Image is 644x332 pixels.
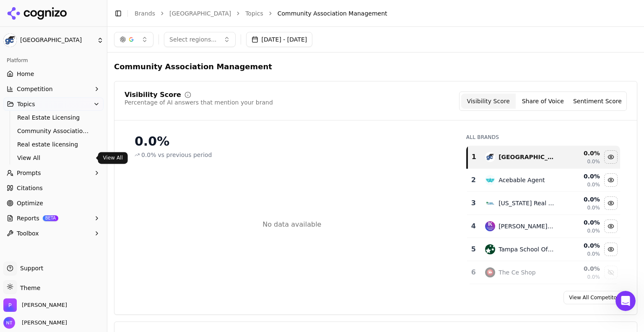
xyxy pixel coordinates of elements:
[14,152,93,164] a: View All
[587,158,600,165] span: 0.0%
[3,166,104,180] button: Prompts
[5,3,21,19] button: go back
[461,94,516,109] button: Visibility Score
[470,244,477,254] div: 5
[114,61,272,73] span: Community Association Management
[17,154,90,162] span: View All
[485,198,495,208] img: florida real estate school
[499,176,545,184] div: Acebable Agent
[470,221,477,231] div: 4
[485,221,495,231] img: kaplan real estate education
[587,181,600,188] span: 0.0%
[3,181,104,195] a: Citations
[17,100,35,108] span: Topics
[499,268,536,277] div: The Ce Shop
[3,54,104,67] div: Platform
[43,215,58,221] span: BETA
[17,264,43,272] span: Support
[14,112,93,123] a: Real Estate Licensing
[3,97,104,111] button: Topics
[561,264,600,273] div: 0.0 %
[17,113,90,122] span: Real Estate Licensing
[169,9,231,18] a: [GEOGRAPHIC_DATA]
[3,298,17,312] img: Perrill
[17,140,90,149] span: Real estate licensing
[587,251,600,257] span: 0.0%
[135,9,621,18] nav: breadcrumb
[3,196,104,210] a: Optimize
[7,238,161,252] textarea: Message…
[262,220,321,230] div: No data available
[466,146,620,284] div: Data table
[561,172,600,180] div: 0.0 %
[570,94,625,109] button: Sentiment Score
[135,10,155,17] a: Brands
[147,3,162,18] div: Close
[17,85,53,93] span: Competition
[26,255,33,262] button: Emoji picker
[499,199,554,207] div: [US_STATE] Real Estate School
[13,255,20,262] button: Upload attachment
[499,222,554,230] div: [PERSON_NAME] Real Estate Education
[466,134,620,141] div: All Brands
[467,215,620,238] tr: 4kaplan real estate education[PERSON_NAME] Real Estate Education0.0%0.0%Hide kaplan real estate e...
[516,94,570,109] button: Share of Voice
[125,91,181,98] div: Visibility Score
[131,3,147,19] button: Home
[470,175,477,185] div: 2
[3,227,104,240] button: Toolbox
[467,238,620,261] tr: 5tampa school of real estateTampa School Of Real Estate0.0%0.0%Hide tampa school of real estate data
[604,266,618,279] button: Show the ce shop data
[17,184,43,192] span: Citations
[17,70,34,78] span: Home
[17,214,39,222] span: Reports
[587,274,600,280] span: 0.0%
[470,198,477,208] div: 3
[561,218,600,227] div: 0.0 %
[604,173,618,187] button: Hide acebable agent data
[14,125,93,137] a: Community Association Management
[24,5,37,18] img: Profile image for Alp
[103,154,123,161] p: View All
[3,212,104,225] button: ReportsBETA
[499,245,554,254] div: Tampa School Of Real Estate
[17,169,41,177] span: Prompts
[144,252,157,265] button: Send a message…
[22,301,67,309] span: Perrill
[17,199,43,207] span: Optimize
[17,127,90,135] span: Community Association Management
[125,98,273,107] div: Percentage of AI answers that mention your brand
[135,134,449,149] div: 0.0%
[470,267,477,277] div: 6
[3,298,67,312] button: Open organization switcher
[114,59,287,74] span: Community Association Management
[278,9,387,18] span: Community Association Management
[467,169,620,192] tr: 2acebable agentAcebable Agent0.0%0.0%Hide acebable agent data
[467,261,620,284] tr: 6the ce shopThe Ce Shop0.0%0.0%Show the ce shop data
[587,227,600,234] span: 0.0%
[20,37,93,44] span: [GEOGRAPHIC_DATA]
[615,291,636,311] iframe: Intercom live chat
[52,8,78,14] h1: Cognizo
[499,153,554,161] div: [GEOGRAPHIC_DATA]
[561,149,600,157] div: 0.0 %
[3,82,104,96] button: Competition
[485,244,495,254] img: tampa school of real estate
[40,255,47,262] button: Gif picker
[471,152,477,162] div: 1
[246,32,313,47] button: [DATE] - [DATE]
[18,319,67,327] span: [PERSON_NAME]
[53,255,60,262] button: Start recording
[245,9,263,18] a: Topics
[36,5,49,18] img: Profile image for Deniz
[14,139,93,150] a: Real estate licensing
[3,34,17,47] img: Gold Coast Schools
[485,267,495,277] img: the ce shop
[467,192,620,215] tr: 3florida real estate school[US_STATE] Real Estate School0.0%0.0%Hide florida real estate school data
[17,285,40,291] span: Theme
[3,317,15,329] img: Nate Tower
[561,241,600,250] div: 0.0 %
[604,196,618,210] button: Hide florida real estate school data
[587,204,600,211] span: 0.0%
[467,146,620,169] tr: 1gold coast schools[GEOGRAPHIC_DATA]0.0%0.0%Hide gold coast schools data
